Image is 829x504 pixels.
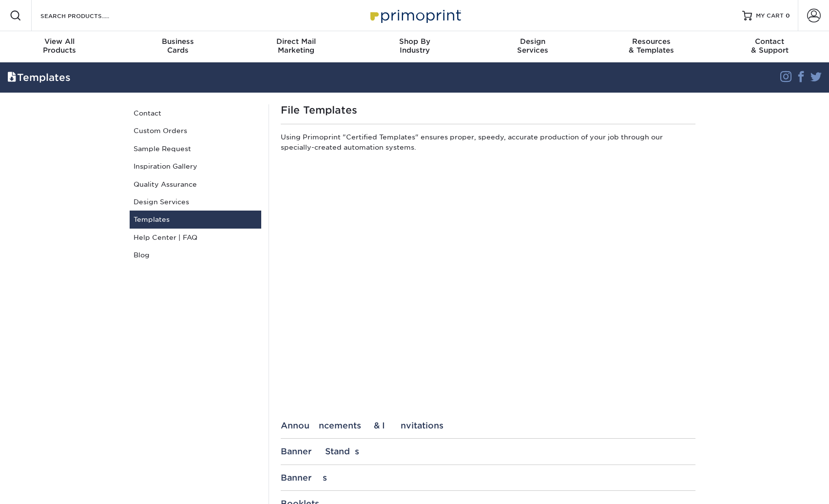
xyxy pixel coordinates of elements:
input: SEARCH PRODUCTS..... [39,10,135,21]
a: Resources& Templates [592,31,711,62]
span: Business [118,37,237,46]
span: MY CART [756,12,784,20]
h1: File Templates [281,104,695,116]
p: Using Primoprint "Certified Templates" ensures proper, speedy, accurate production of your job th... [281,132,695,156]
a: DesignServices [474,31,592,62]
a: Sample Request [130,140,261,157]
a: Inspiration Gallery [130,157,261,175]
a: Quality Assurance [130,175,261,193]
img: Primoprint [366,5,463,26]
a: Direct MailMarketing [237,31,355,62]
div: & Templates [592,37,711,55]
span: View All [0,37,119,46]
span: Resources [592,37,711,46]
span: Direct Mail [237,37,355,46]
div: Marketing [237,37,355,55]
a: BusinessCards [118,31,237,62]
span: Contact [711,37,829,46]
div: & Support [711,37,829,55]
div: Services [474,37,592,55]
div: Banners [281,473,695,483]
a: Design Services [130,193,261,211]
span: Design [474,37,592,46]
div: Industry [355,37,474,55]
a: Shop ByIndustry [355,31,474,62]
a: Contact& Support [711,31,829,62]
span: 0 [786,12,790,19]
a: Help Center | FAQ [130,229,261,246]
div: Cards [118,37,237,55]
div: Announcements & Invitations [281,421,695,430]
a: Custom Orders [130,122,261,139]
a: Templates [130,211,261,228]
a: Blog [130,246,261,264]
a: View AllProducts [0,31,119,62]
div: Banner Stands [281,446,695,456]
div: Products [0,37,119,55]
span: Shop By [355,37,474,46]
a: Contact [130,104,261,122]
